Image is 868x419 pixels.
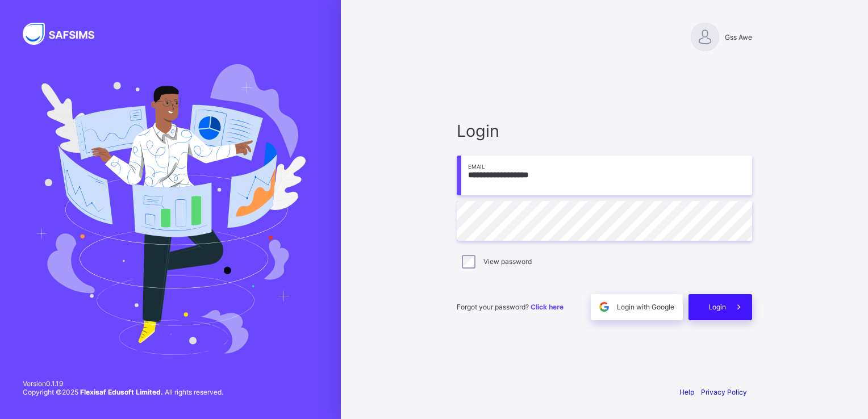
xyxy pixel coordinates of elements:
span: Login [708,303,726,311]
strong: Flexisaf Edusoft Limited. [80,388,163,396]
img: Hero Image [35,64,306,355]
img: SAFSIMS Logo [23,23,108,45]
span: Forgot your password? [457,303,564,311]
a: Privacy Policy [701,388,747,396]
label: View password [483,257,532,266]
span: Login [457,121,752,141]
span: Gss Awe [725,33,752,41]
span: Version 0.1.19 [23,379,223,388]
span: Login with Google [617,303,674,311]
img: google.396cfc9801f0270233282035f929180a.svg [598,300,611,313]
a: Help [679,388,694,396]
span: Copyright © 2025 All rights reserved. [23,388,223,396]
a: Click here [531,303,564,311]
